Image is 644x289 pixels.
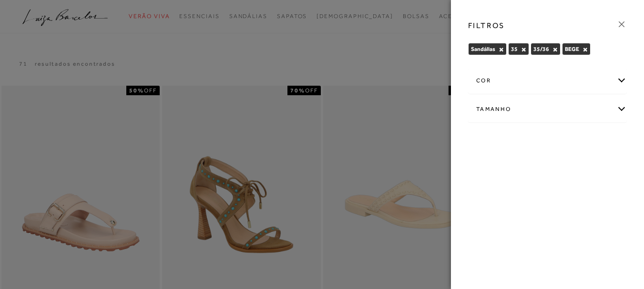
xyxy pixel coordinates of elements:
[565,46,579,52] span: BEGE
[511,46,518,52] span: 35
[583,46,588,53] button: BEGE Close
[533,46,549,52] span: 35/36
[552,46,558,53] button: 35/36 Close
[471,46,495,52] span: Sandálias
[469,97,626,122] div: Tamanho
[468,20,505,31] h3: FILTROS
[469,68,626,93] div: cor
[521,46,526,53] button: 35 Close
[499,46,504,53] button: Sandálias Close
